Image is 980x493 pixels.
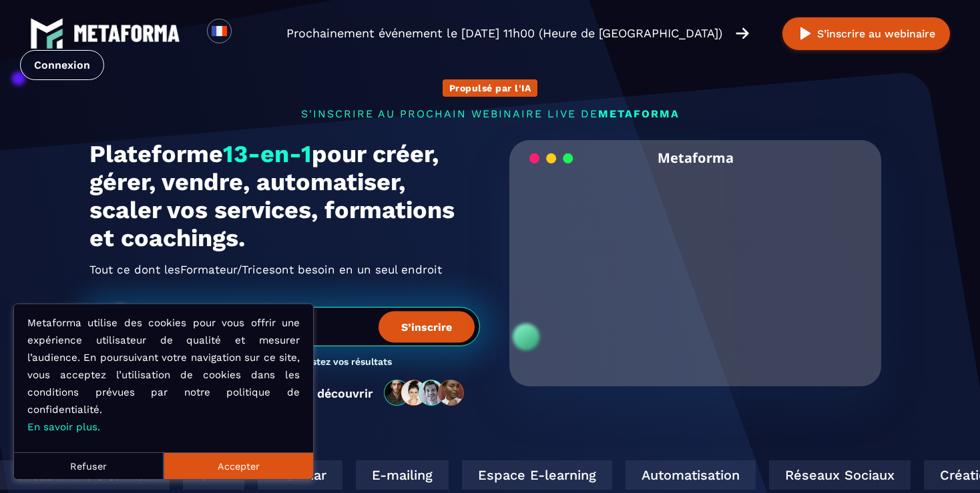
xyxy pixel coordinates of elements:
[624,460,754,490] div: Automatisation
[180,259,275,280] span: Formateur/Trices
[89,259,480,280] h2: Tout ce dont les ont besoin en un seul endroit
[658,140,734,175] h2: Metaforma
[782,17,950,50] button: S’inscrire au webinaire
[529,152,573,165] img: loading
[519,175,871,351] video: Your browser does not support the video tag.
[768,460,909,490] div: Réseaux Sociaux
[797,25,814,42] img: play
[89,107,891,120] p: s'inscrire au prochain webinaire live de
[30,17,63,50] img: logo
[598,107,680,120] span: METAFORMA
[354,460,447,490] div: E-mailing
[89,140,480,252] h1: Plateforme pour créer, gérer, vendre, automatiser, scaler vos services, formations et coachings.
[243,25,253,41] input: Search for option
[20,50,104,80] a: Connexion
[223,140,312,168] span: 13-en-1
[164,452,313,479] button: Accepter
[286,24,722,43] p: Prochainement événement le [DATE] 11h00 (Heure de [GEOGRAPHIC_DATA])
[14,452,164,479] button: Refuser
[27,314,300,436] p: Metaforma utilise des cookies pour vous offrir une expérience utilisateur de qualité et mesurer l...
[380,379,469,407] img: community-people
[256,460,341,490] div: Webinar
[379,311,475,342] button: S’inscrire
[232,19,264,48] div: Search for option
[211,23,228,39] img: fr
[73,25,180,42] img: logo
[461,460,611,490] div: Espace E-learning
[736,26,749,41] img: arrow-right
[27,421,100,433] a: En savoir plus.
[295,356,392,369] h3: Boostez vos résultats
